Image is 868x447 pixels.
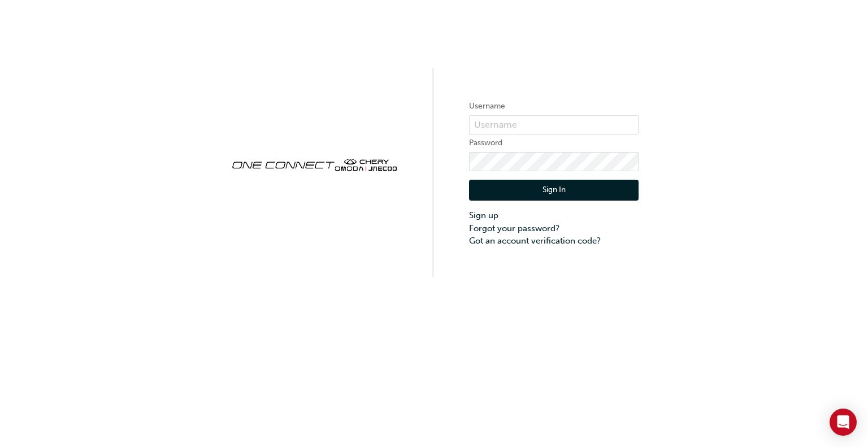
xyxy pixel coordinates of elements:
label: Password [469,136,639,150]
div: Open Intercom Messenger [830,409,857,436]
label: Username [469,99,639,113]
a: Sign up [469,209,639,222]
button: Sign In [469,180,639,201]
a: Got an account verification code? [469,235,639,248]
img: oneconnect [229,149,399,179]
a: Forgot your password? [469,222,639,235]
input: Username [469,115,639,134]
